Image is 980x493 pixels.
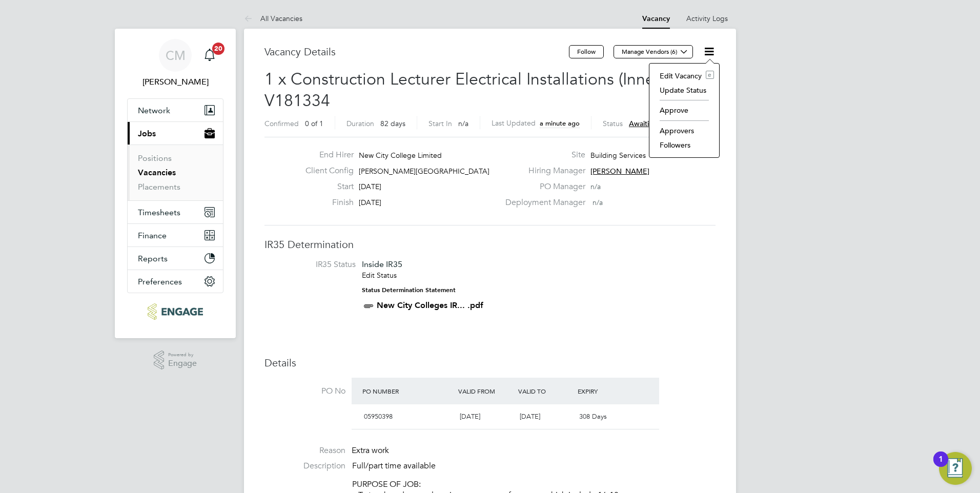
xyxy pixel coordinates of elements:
[127,39,223,88] a: CM[PERSON_NAME]
[346,119,374,128] label: Duration
[138,168,176,177] a: Vacancies
[603,119,623,128] label: Status
[127,76,223,88] span: Colleen Marshall
[138,277,182,286] span: Preferences
[244,14,302,23] a: All Vacancies
[456,382,516,400] div: Valid From
[264,69,675,111] span: 1 x Construction Lecturer Electrical Installations (Inner) - V181334
[938,459,943,473] div: 1
[362,259,402,269] span: Inside IR35
[138,231,167,240] span: Finance
[364,412,393,421] span: 05950398
[590,151,646,160] span: Building Services
[148,303,202,320] img: ncclondon-logo-retina.png
[499,150,585,160] label: Site
[360,382,456,400] div: PO Number
[460,412,480,421] span: [DATE]
[575,382,635,400] div: Expiry
[686,14,728,23] a: Activity Logs
[499,197,585,208] label: Deployment Manager
[362,286,456,294] strong: Status Determination Statement
[138,254,168,263] span: Reports
[199,39,220,72] a: 20
[138,208,180,217] span: Timesheets
[458,119,468,128] span: n/a
[499,166,585,176] label: Hiring Manager
[128,270,223,293] button: Preferences
[655,138,714,152] li: Followers
[264,445,345,456] label: Reason
[593,198,603,207] span: n/a
[655,124,714,138] li: Approvers
[275,259,356,270] label: IR35 Status
[579,412,607,421] span: 308 Days
[297,181,354,192] label: Start
[352,445,389,456] span: Extra work
[264,45,569,58] h3: Vacancy Details
[569,45,604,58] button: Follow
[614,45,693,58] button: Manage Vendors (6)
[264,356,716,369] h3: Details
[264,461,345,471] label: Description
[939,452,972,485] button: Open Resource Center, 1 new notification
[428,119,452,128] label: Start In
[377,300,483,310] a: New City Colleges IR... .pdf
[305,119,323,128] span: 0 of 1
[655,83,714,97] li: Update Status
[264,238,716,251] h3: IR35 Determination
[655,69,714,83] li: Edit Vacancy
[297,166,354,176] label: Client Config
[128,201,223,223] button: Timesheets
[212,43,224,55] span: 20
[128,145,223,200] div: Jobs
[540,119,580,128] span: a minute ago
[352,461,716,471] p: Full/part time available
[499,181,585,192] label: PO Manager
[359,198,381,207] span: [DATE]
[128,99,223,121] button: Network
[297,197,354,208] label: Finish
[362,271,397,280] a: Edit Status
[264,386,345,397] label: PO No
[138,153,172,163] a: Positions
[590,167,649,176] span: [PERSON_NAME]
[168,359,197,368] span: Engage
[264,119,299,128] label: Confirmed
[138,129,156,138] span: Jobs
[380,119,405,128] span: 82 days
[168,351,197,359] span: Powered by
[642,14,670,23] a: Vacancy
[359,151,442,160] span: New City College Limited
[154,351,197,370] a: Powered byEngage
[359,167,489,176] span: [PERSON_NAME][GEOGRAPHIC_DATA]
[128,247,223,270] button: Reports
[128,122,223,145] button: Jobs
[128,224,223,246] button: Finance
[655,103,714,117] li: Approve
[138,182,180,192] a: Placements
[516,382,576,400] div: Valid To
[127,303,223,320] a: Go to home page
[590,182,601,191] span: n/a
[492,118,536,128] label: Last Updated
[166,49,186,62] span: CM
[359,182,381,191] span: [DATE]
[115,29,236,338] nav: Main navigation
[706,71,714,79] i: e
[297,150,354,160] label: End Hirer
[520,412,540,421] span: [DATE]
[138,106,170,115] span: Network
[629,119,706,128] span: Awaiting approval - 1/2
